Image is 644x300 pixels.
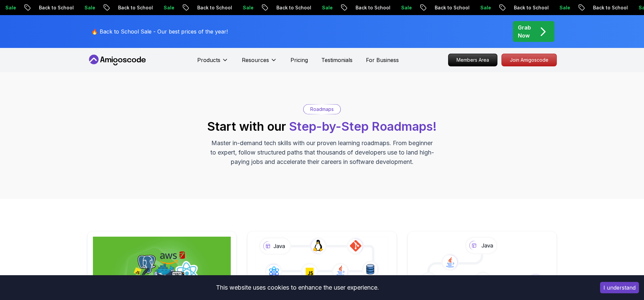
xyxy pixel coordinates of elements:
a: Testimonials [321,56,353,64]
p: Sale [220,4,242,11]
p: Grab Now [518,23,531,40]
a: Join Amigoscode [501,54,557,66]
p: Sale [537,4,558,11]
span: Step-by-Step Roadmaps! [289,119,437,134]
p: Sale [616,4,638,11]
p: Back to School [96,4,141,11]
p: Join Amigoscode [502,54,556,66]
p: Back to School [254,4,300,11]
h2: Start with our [207,120,437,133]
button: Resources [242,56,277,69]
a: Pricing [290,56,308,64]
p: Sale [458,4,479,11]
p: Products [197,56,220,64]
a: Members Area [448,54,497,66]
p: Sale [62,4,84,11]
p: Back to School [571,4,616,11]
div: This website uses cookies to enhance the user experience. [5,280,590,295]
p: Back to School [412,4,458,11]
p: Sale [300,4,321,11]
p: Sale [141,4,163,11]
p: Back to School [333,4,379,11]
p: 🔥 Back to School Sale - Our best prices of the year! [91,27,228,36]
p: Master in-demand tech skills with our proven learning roadmaps. From beginner to expert, follow s... [209,138,435,167]
p: Back to School [491,4,537,11]
p: Back to School [175,4,220,11]
button: Accept cookies [600,282,639,293]
p: Back to School [16,4,62,11]
p: Sale [379,4,400,11]
p: Roadmaps [310,106,334,113]
button: Products [197,56,228,69]
p: Resources [242,56,269,64]
a: For Business [366,56,399,64]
